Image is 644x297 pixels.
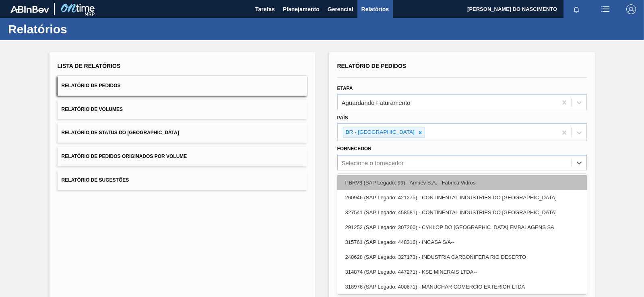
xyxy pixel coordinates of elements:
[601,4,610,14] img: userActions
[337,250,587,264] div: 240628 (SAP Legado: 327173) - INDUSTRIA CARBONIFERA RIO DESERTO
[343,127,416,137] div: BR - [GEOGRAPHIC_DATA]
[337,264,587,279] div: 314874 (SAP Legado: 447271) - KSE MINERAIS LTDA--
[563,4,589,15] button: Notificações
[62,83,121,88] span: Relatório de Pedidos
[337,190,587,205] div: 260946 (SAP Legado: 421275) - CONTINENTAL INDUSTRIES DO [GEOGRAPHIC_DATA]
[328,4,353,14] span: Gerencial
[58,123,307,143] button: Relatório de Status do [GEOGRAPHIC_DATA]
[58,63,121,69] span: Lista de Relatórios
[342,99,411,106] div: Aguardando Faturamento
[337,279,587,294] div: 318976 (SAP Legado: 400671) - MANUCHAR COMERCIO EXTERIOR LTDA
[337,86,353,91] label: Etapa
[255,4,275,14] span: Tarefas
[62,177,129,183] span: Relatório de Sugestões
[58,76,307,96] button: Relatório de Pedidos
[8,25,151,34] h1: Relatórios
[283,4,320,14] span: Planejamento
[337,220,587,235] div: 291252 (SAP Legado: 307260) - CYKLOP DO [GEOGRAPHIC_DATA] EMBALAGENS SA
[62,154,187,159] span: Relatório de Pedidos Originados por Volume
[337,115,348,121] label: País
[361,4,389,14] span: Relatórios
[58,147,307,166] button: Relatório de Pedidos Originados por Volume
[62,107,123,112] span: Relatório de Volumes
[337,205,587,220] div: 327541 (SAP Legado: 458581) - CONTINENTAL INDUSTRIES DO [GEOGRAPHIC_DATA]
[337,146,372,152] label: Fornecedor
[342,160,404,166] div: Selecione o fornecedor
[58,100,307,119] button: Relatório de Volumes
[10,6,49,13] img: TNhmsLtSVTkK8tSr43FrP2fwEKptu5GPRR3wAAAABJRU5ErkJggg==
[337,63,407,69] span: Relatório de Pedidos
[62,130,179,135] span: Relatório de Status do [GEOGRAPHIC_DATA]
[337,175,587,190] div: PBRV3 (SAP Legado: 99) - Ambev S.A. - Fábrica Vidros
[626,4,636,14] img: Logout
[337,235,587,250] div: 315761 (SAP Legado: 448316) - INCASA S/A--
[58,170,307,190] button: Relatório de Sugestões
